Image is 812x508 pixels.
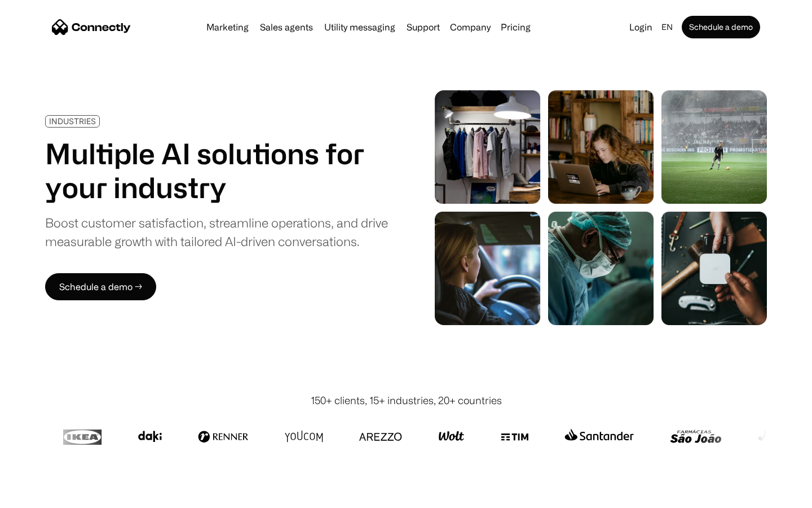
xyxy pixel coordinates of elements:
ul: Language list [23,488,68,504]
a: Pricing [496,23,535,32]
a: Login [625,19,657,35]
div: Boost customer satisfaction, streamline operations, and drive measurable growth with tailored AI-... [45,213,388,251]
a: Schedule a demo → [45,273,156,300]
h1: Multiple AI solutions for your industry [45,137,388,204]
a: Utility messaging [320,23,400,32]
div: INDUSTRIES [49,117,96,125]
a: Support [402,23,444,32]
div: en [661,19,673,35]
a: Sales agents [255,23,317,32]
div: 150+ clients, 15+ industries, 20+ countries [311,393,502,408]
a: Schedule a demo [682,16,760,38]
a: Marketing [202,23,253,32]
aside: Language selected: English [11,487,68,504]
div: Company [450,19,491,35]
